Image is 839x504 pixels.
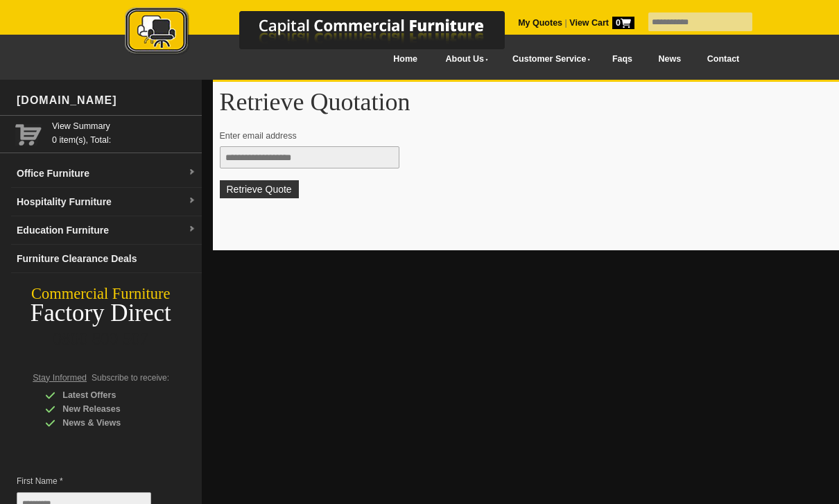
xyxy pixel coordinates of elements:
a: Capital Commercial Furniture Logo [87,7,572,62]
a: View Summary [52,119,196,133]
span: 0 item(s), Total: [52,119,196,145]
a: Education Furnituredropdown [11,216,202,245]
span: Stay Informed [33,373,87,383]
strong: View Cart [569,18,634,28]
div: [DOMAIN_NAME] [11,80,202,121]
div: Latest Offers [45,388,177,402]
div: New Releases [45,402,177,416]
img: Capital Commercial Furniture Logo [87,7,572,58]
span: First Name * [17,474,168,488]
p: Enter email address [220,129,833,143]
a: View Cart0 [567,18,634,28]
img: dropdown [188,168,196,177]
img: dropdown [188,197,196,205]
a: Hospitality Furnituredropdown [11,188,202,216]
a: 0800 800 507 [53,329,149,348]
div: News & Views [45,416,177,430]
a: Furniture Clearance Deals [11,245,202,273]
a: News [646,44,694,75]
span: 0 [612,17,634,29]
a: Contact [694,44,752,75]
a: Office Furnituredropdown [11,159,202,188]
a: Faqs [599,44,646,75]
img: dropdown [188,225,196,234]
button: Retrieve Quote [220,180,299,198]
span: Subscribe to receive: [92,373,169,383]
